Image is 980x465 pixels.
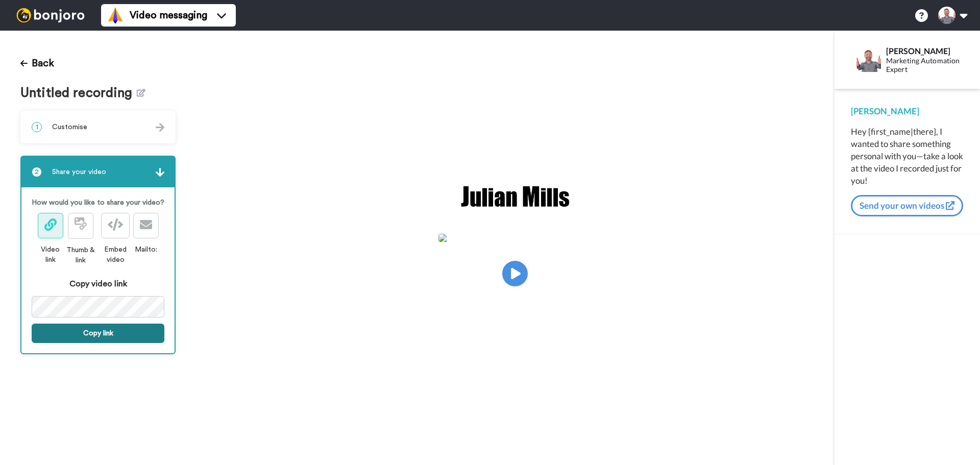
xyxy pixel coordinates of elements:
[52,167,106,177] span: Share your video
[130,8,207,22] span: Video messaging
[32,278,164,290] div: Copy video link
[851,105,964,117] div: [PERSON_NAME]
[32,198,164,208] p: How would you like to share your video?
[20,51,54,76] button: Back
[37,244,64,265] div: Video link
[851,195,963,216] button: Send your own videos
[32,122,42,132] span: 1
[459,180,571,213] img: f8494b91-53e0-4db8-ac0e-ddbef9ae8874
[32,167,42,177] span: 2
[156,123,164,132] img: arrow.svg
[32,324,164,343] button: Copy link
[12,8,89,22] img: bj-logo-header-white.svg
[156,168,164,177] img: arrow.svg
[20,86,137,101] span: Untitled recording
[438,234,592,242] img: cda58564-cb71-40f8-a6aa-22e8b4414870.jpg
[886,57,963,74] div: Marketing Automation Expert
[133,244,159,255] div: Mailto:
[856,47,881,72] img: Profile Image
[851,126,964,187] div: Hey {first_name|there}, I wanted to share something personal with you—take a look at the video I ...
[97,244,133,265] div: Embed video
[20,111,176,143] div: 1Customise
[886,46,963,56] div: [PERSON_NAME]
[52,122,87,132] span: Customise
[63,245,97,265] div: Thumb & link
[107,7,124,23] img: vm-color.svg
